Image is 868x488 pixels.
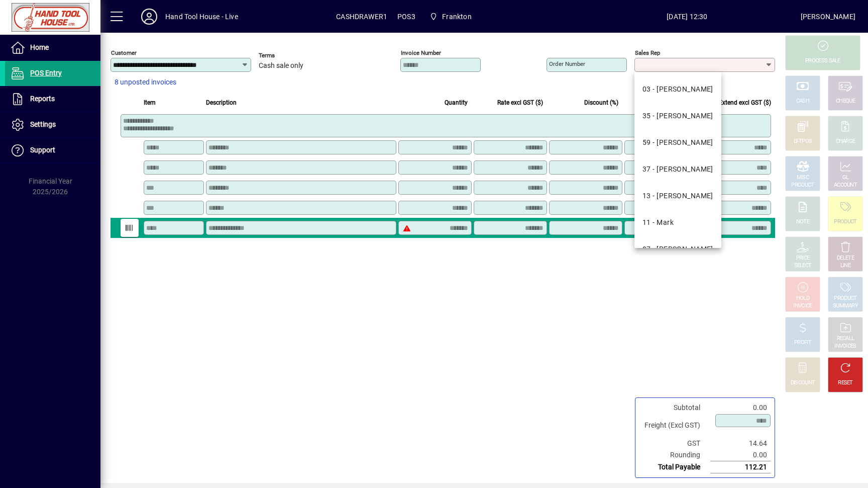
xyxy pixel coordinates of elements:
[634,103,721,129] mat-option: 35 - Cheri De Baugh
[837,255,854,262] div: DELETE
[794,262,812,270] div: SELECT
[30,120,56,128] span: Settings
[642,191,713,201] div: 13 - [PERSON_NAME]
[840,262,850,270] div: LINE
[710,461,771,473] td: 112.21
[259,52,319,59] span: Terms
[634,236,721,263] mat-option: 87 - Matt
[642,111,713,121] div: 35 - [PERSON_NAME]
[111,49,137,56] mat-label: Customer
[401,49,441,56] mat-label: Invoice number
[634,209,721,236] mat-option: 11 - Mark
[642,164,713,175] div: 37 - [PERSON_NAME]
[639,414,710,438] td: Freight (Excl GST)
[5,87,100,112] a: Reports
[837,335,854,343] div: RECALL
[497,97,543,108] span: Rate excl GST ($)
[794,138,812,145] div: EFTPOS
[206,97,237,108] span: Description
[642,217,674,228] div: 11 - Mark
[838,379,853,387] div: RESET
[634,129,721,156] mat-option: 59 - CRAIG
[574,9,801,25] span: [DATE] 12:30
[834,218,856,226] div: PRODUCT
[5,112,100,137] a: Settings
[836,98,855,105] div: CHEQUE
[794,339,811,347] div: PROFIT
[115,77,176,88] span: 8 unposted invoices
[833,302,858,310] div: SUMMARY
[259,62,303,70] span: Cash sale only
[634,183,721,209] mat-option: 13 - Lucy Dipple
[634,76,721,103] mat-option: 03 - Campbell
[796,295,809,302] div: HOLD
[30,95,55,103] span: Reports
[719,97,771,108] span: Extend excl GST ($)
[836,138,855,145] div: CHARGE
[642,244,713,255] div: 87 - [PERSON_NAME]
[5,138,100,163] a: Support
[425,8,476,26] span: Frankton
[642,84,713,95] div: 03 - [PERSON_NAME]
[710,402,771,414] td: 0.00
[111,73,180,92] button: 8 unposted invoices
[635,49,660,56] mat-label: Sales rep
[791,379,815,387] div: DISCOUNT
[639,449,710,461] td: Rounding
[834,182,857,189] div: ACCOUNT
[797,174,809,182] div: MISC
[710,438,771,449] td: 14.64
[805,57,840,65] div: PROCESS SALE
[549,60,585,67] mat-label: Order number
[642,137,713,148] div: 59 - [PERSON_NAME]
[710,449,771,461] td: 0.00
[834,295,856,302] div: PRODUCT
[442,9,471,25] span: Frankton
[584,97,618,108] span: Discount (%)
[634,156,721,183] mat-option: 37 - Kelvin
[796,218,809,226] div: NOTE
[5,35,100,60] a: Home
[639,438,710,449] td: GST
[30,43,49,51] span: Home
[445,97,468,108] span: Quantity
[834,343,856,350] div: INVOICES
[165,9,238,25] div: Hand Tool House - Live
[796,255,810,262] div: PRICE
[144,97,156,108] span: Item
[336,9,387,25] span: CASHDRAWER1
[133,8,165,26] button: Profile
[30,69,62,77] span: POS Entry
[842,174,849,182] div: GL
[639,461,710,473] td: Total Payable
[397,9,415,25] span: POS3
[639,402,710,414] td: Subtotal
[30,146,55,154] span: Support
[801,9,855,25] div: [PERSON_NAME]
[793,302,812,310] div: INVOICE
[791,182,814,189] div: PRODUCT
[796,98,809,105] div: CASH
